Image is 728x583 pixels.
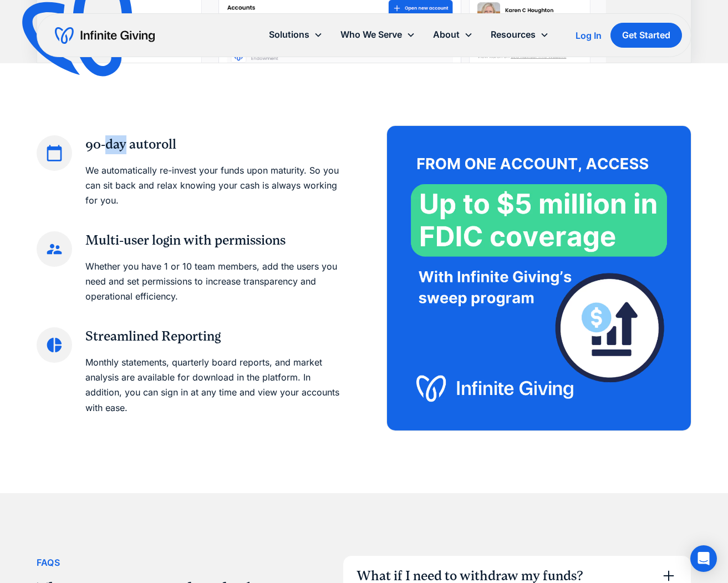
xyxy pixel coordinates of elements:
p: We automatically re-invest your funds upon maturity. So you can sit back and relax knowing your c... [85,163,342,209]
img: Credit card mockups [387,126,691,430]
h3: 90-day autoroll [85,135,342,154]
div: Resources [491,27,536,42]
a: Get Started [610,23,682,48]
h3: Multi-user login with permissions [85,231,342,250]
div: About [433,27,460,42]
div: Who We Serve [332,23,424,47]
div: Open Intercom Messenger [690,545,717,572]
p: Whether you have 1 or 10 team members, add the users you need and set permissions to increase tra... [85,259,342,305]
div: About [424,23,482,47]
div: FAqs [37,555,60,570]
div: Resources [482,23,558,47]
h3: Streamlined Reporting [85,327,342,346]
div: Who We Serve [340,27,402,42]
div: Log In [576,31,602,40]
div: Solutions [260,23,332,47]
a: Log In [576,29,602,42]
p: Monthly statements, quarterly board reports, and market analysis are available for download in th... [85,355,342,415]
div: Solutions [269,27,309,42]
a: home [55,27,155,44]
